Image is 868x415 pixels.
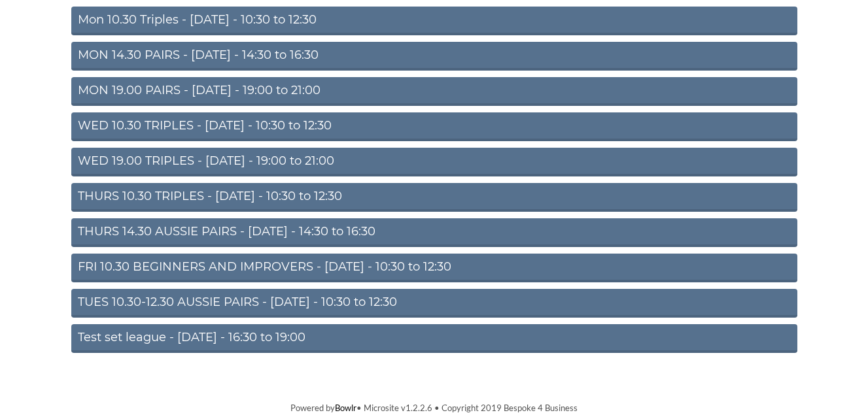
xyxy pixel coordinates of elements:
[71,289,797,318] a: TUES 10.30-12.30 AUSSIE PAIRS - [DATE] - 10:30 to 12:30
[335,403,356,413] a: Bowlr
[71,183,797,212] a: THURS 10.30 TRIPLES - [DATE] - 10:30 to 12:30
[71,218,797,247] a: THURS 14.30 AUSSIE PAIRS - [DATE] - 14:30 to 16:30
[71,77,797,106] a: MON 19.00 PAIRS - [DATE] - 19:00 to 21:00
[71,42,797,71] a: MON 14.30 PAIRS - [DATE] - 14:30 to 16:30
[71,112,797,141] a: WED 10.30 TRIPLES - [DATE] - 10:30 to 12:30
[71,7,797,35] a: Mon 10.30 Triples - [DATE] - 10:30 to 12:30
[290,403,578,413] span: Powered by • Microsite v1.2.2.6 • Copyright 2019 Bespoke 4 Business
[71,254,797,282] a: FRI 10.30 BEGINNERS AND IMPROVERS - [DATE] - 10:30 to 12:30
[71,148,797,176] a: WED 19.00 TRIPLES - [DATE] - 19:00 to 21:00
[71,324,797,353] a: Test set league - [DATE] - 16:30 to 19:00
